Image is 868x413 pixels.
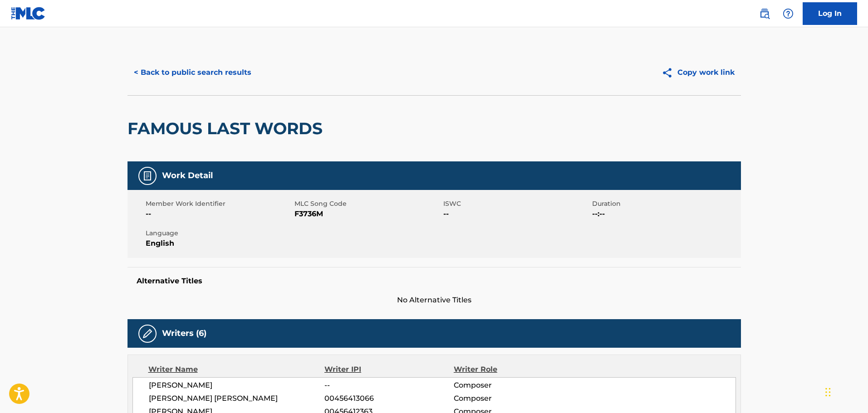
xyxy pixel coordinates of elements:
button: < Back to public search results [128,61,258,84]
h5: Alternative Titles [137,277,732,286]
div: Writer IPI [324,364,454,375]
img: Writers [142,328,153,339]
h5: Work Detail [162,170,213,181]
span: Composer [454,380,571,391]
img: search [759,8,770,19]
span: -- [146,209,292,219]
img: Work Detail [142,170,153,181]
h2: FAMOUS LAST WORDS [128,118,327,139]
img: Copy work link [662,67,677,78]
span: 00456413066 [324,393,453,404]
span: Language [146,228,292,238]
span: [PERSON_NAME] [149,380,325,391]
span: --:-- [592,209,739,219]
span: Composer [454,393,571,404]
span: ISWC [443,199,590,209]
span: [PERSON_NAME] [PERSON_NAME] [149,393,325,404]
div: Writer Name [148,364,325,375]
h5: Writers (6) [162,328,206,339]
div: Help [779,5,797,23]
img: MLC Logo [11,7,46,20]
span: MLC Song Code [294,199,441,209]
div: Writer Role [454,364,571,375]
span: F3736M [294,209,441,219]
span: English [146,238,292,249]
div: Drag [825,379,831,406]
a: Log In [803,2,857,25]
span: Member Work Identifier [146,199,292,209]
iframe: Chat Widget [823,369,868,413]
span: No Alternative Titles [128,295,741,306]
a: Public Search [755,5,774,23]
img: help [783,8,794,19]
span: -- [443,209,590,219]
button: Copy work link [655,61,741,84]
span: Duration [592,199,739,209]
span: -- [324,380,453,391]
